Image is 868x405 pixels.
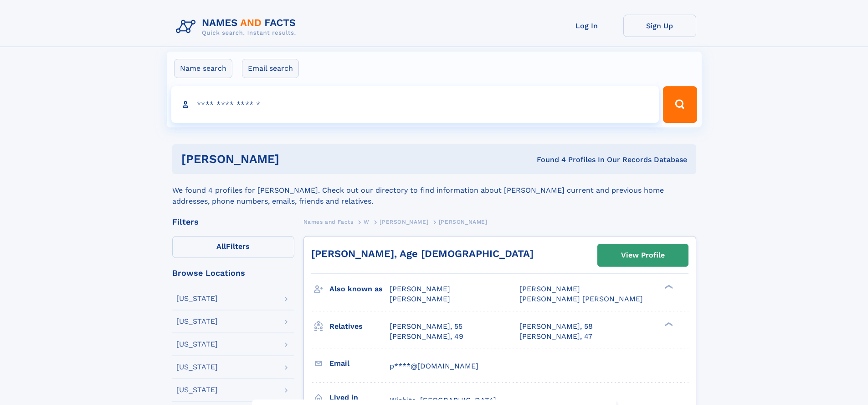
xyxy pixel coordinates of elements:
[380,219,428,225] span: [PERSON_NAME]
[172,218,294,226] div: Filters
[311,248,534,259] a: [PERSON_NAME], Age [DEMOGRAPHIC_DATA]
[329,356,390,371] h3: Email
[598,244,688,266] a: View Profile
[172,236,294,258] label: Filters
[176,386,218,394] div: [US_STATE]
[176,363,218,371] div: [US_STATE]
[390,321,462,331] a: [PERSON_NAME], 55
[172,174,696,207] div: We found 4 profiles for [PERSON_NAME]. Check out our directory to find information about [PERSON_...
[550,15,623,37] a: Log In
[174,59,232,78] label: Name search
[329,319,390,334] h3: Relatives
[439,219,488,225] span: [PERSON_NAME]
[303,216,354,227] a: Names and Facts
[519,295,643,303] span: [PERSON_NAME] [PERSON_NAME]
[519,331,592,342] a: [PERSON_NAME], 47
[176,318,218,325] div: [US_STATE]
[621,245,665,266] div: View Profile
[390,284,450,293] span: [PERSON_NAME]
[329,281,390,297] h3: Also known as
[181,153,408,165] h1: [PERSON_NAME]
[623,15,696,37] a: Sign Up
[519,321,593,331] a: [PERSON_NAME], 58
[242,59,299,78] label: Email search
[408,155,687,165] div: Found 4 Profiles In Our Records Database
[172,15,303,39] img: Logo Names and Facts
[216,242,226,251] span: All
[171,86,659,123] input: search input
[390,396,496,405] span: Wichita, [GEOGRAPHIC_DATA]
[663,86,697,123] button: Search Button
[519,284,580,293] span: [PERSON_NAME]
[364,219,370,225] span: W
[380,216,428,227] a: [PERSON_NAME]
[663,284,673,290] div: ❯
[364,216,370,227] a: W
[390,295,450,303] span: [PERSON_NAME]
[663,321,673,327] div: ❯
[176,295,218,302] div: [US_STATE]
[172,269,294,277] div: Browse Locations
[390,331,463,342] a: [PERSON_NAME], 49
[176,341,218,348] div: [US_STATE]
